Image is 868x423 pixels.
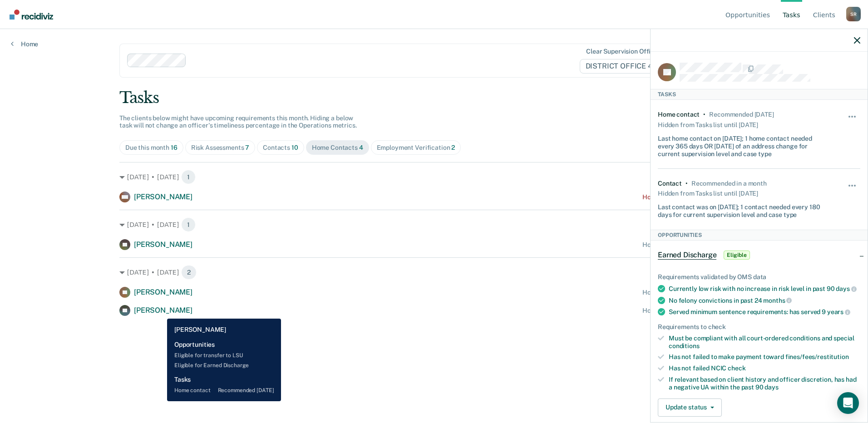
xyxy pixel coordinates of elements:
[651,241,868,270] div: Earned DischargeEligible
[763,297,792,304] span: months
[658,118,758,131] div: Hidden from Tasks list until [DATE]
[764,384,778,391] span: days
[359,144,363,151] span: 4
[119,89,749,107] div: Tasks
[837,392,859,414] div: Open Intercom Messenger
[377,144,455,152] div: Employment Verification
[669,342,700,349] span: conditions
[11,40,38,48] a: Home
[134,288,192,296] span: [PERSON_NAME]
[658,180,682,187] div: Contact
[827,308,850,315] span: years
[658,200,827,219] div: Last contact was on [DATE]; 1 contact needed every 180 days for current supervision level and cas...
[191,144,250,152] div: Risk Assessments
[709,111,774,118] div: Recommended in 22 days
[669,376,860,391] div: If relevant based on client history and officer discretion, has had a negative UA within the past 90
[669,334,860,350] div: Must be compliant with all court-ordered conditions and special
[119,170,749,184] div: [DATE] • [DATE]
[669,364,860,372] div: Has not failed NCIC
[686,180,688,187] div: •
[245,144,249,151] span: 7
[119,217,749,232] div: [DATE] • [DATE]
[451,144,455,151] span: 2
[134,192,192,201] span: [PERSON_NAME]
[658,398,722,417] button: Update status
[586,48,663,55] div: Clear supervision officers
[658,131,827,157] div: Last home contact on [DATE]; 1 home contact needed every 365 days OR [DATE] of an address change ...
[642,241,749,249] div: Home contact recommended [DATE]
[669,353,860,361] div: Has not failed to make payment toward
[181,265,197,280] span: 2
[785,353,849,360] span: fines/fees/restitution
[651,230,868,241] div: Opportunities
[658,323,860,331] div: Requirements to check
[669,285,860,293] div: Currently low risk with no increase in risk level in past 90
[846,7,861,21] div: S R
[642,307,749,315] div: Home contact recommended [DATE]
[181,170,196,184] span: 1
[724,251,750,260] span: Eligible
[181,217,196,232] span: 1
[658,273,860,281] div: Requirements validated by OMS data
[703,111,705,118] div: •
[263,144,298,152] div: Contacts
[171,144,178,151] span: 16
[669,296,860,305] div: No felony convictions in past 24
[312,144,363,152] div: Home Contacts
[651,89,868,100] div: Tasks
[10,10,53,20] img: Recidiviz
[642,193,749,201] div: Home contact recommended [DATE]
[728,364,745,372] span: check
[669,308,860,316] div: Served minimum sentence requirements: has served 9
[642,289,749,296] div: Home contact recommended [DATE]
[119,114,357,129] span: The clients below might have upcoming requirements this month. Hiding a below task will not chang...
[580,59,666,74] span: DISTRICT OFFICE 4
[134,240,192,249] span: [PERSON_NAME]
[119,265,749,280] div: [DATE] • [DATE]
[691,180,767,187] div: Recommended in a month
[125,144,178,152] div: Due this month
[658,251,716,260] span: Earned Discharge
[658,111,700,118] div: Home contact
[846,7,861,21] button: Profile dropdown button
[291,144,298,151] span: 10
[658,187,758,200] div: Hidden from Tasks list until [DATE]
[134,306,192,315] span: [PERSON_NAME]
[836,285,856,292] span: days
